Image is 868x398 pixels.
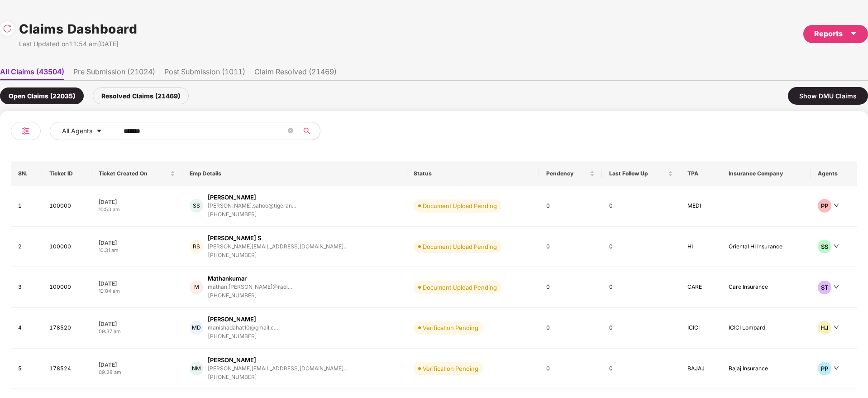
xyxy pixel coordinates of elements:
[602,349,680,389] td: 0
[99,198,175,206] div: [DATE]
[208,243,348,249] div: [PERSON_NAME][EMAIL_ADDRESS][DOMAIN_NAME]...
[602,267,680,308] td: 0
[11,161,42,186] th: SN.
[3,24,12,33] img: svg+xml;base64,PHN2ZyBpZD0iUmVsb2FkLTMyeDMyIiB4bWxucz0iaHR0cDovL3d3dy53My5vcmcvMjAwMC9zdmciIHdpZH...
[208,291,292,300] div: [PHONE_NUMBER]
[818,281,831,294] div: ST
[62,126,92,136] span: All Agents
[602,186,680,227] td: 0
[602,227,680,267] td: 0
[814,28,857,39] div: Reports
[42,349,91,389] td: 178524
[42,227,91,267] td: 100000
[50,122,122,140] button: All Agentscaret-down
[99,206,175,214] div: 10:53 am
[406,161,539,186] th: Status
[99,247,175,254] div: 10:31 am
[818,362,831,375] div: PP
[99,320,175,328] div: [DATE]
[208,356,256,364] div: [PERSON_NAME]
[834,203,839,208] span: down
[602,308,680,349] td: 0
[539,186,602,227] td: 0
[190,321,203,335] div: MD
[208,234,261,243] div: [PERSON_NAME] S
[288,127,293,136] span: close-circle
[423,201,497,210] div: Document Upload Pending
[423,323,478,332] div: Verification Pending
[99,239,175,247] div: [DATE]
[788,87,868,105] div: Show DMU Claims
[539,227,602,267] td: 0
[680,267,721,308] td: CARE
[208,193,256,202] div: [PERSON_NAME]
[11,227,42,267] td: 2
[254,67,337,80] li: Claim Resolved (21469)
[818,240,831,253] div: SS
[208,365,348,371] div: [PERSON_NAME][EMAIL_ADDRESS][DOMAIN_NAME]...
[208,325,278,330] div: manishadahat10@gmail.c...
[680,308,721,349] td: ICICI
[42,308,91,349] td: 178520
[11,308,42,349] td: 4
[208,251,348,260] div: [PHONE_NUMBER]
[834,325,839,330] span: down
[11,267,42,308] td: 3
[298,127,315,135] span: search
[182,161,406,186] th: Emp Details
[680,349,721,389] td: BAJAJ
[190,199,203,213] div: SS
[208,284,292,290] div: mathan.[PERSON_NAME]@radi...
[99,287,175,295] div: 10:04 am
[546,170,588,177] span: Pendency
[539,308,602,349] td: 0
[680,227,721,267] td: HI
[539,349,602,389] td: 0
[609,170,666,177] span: Last Follow Up
[208,274,247,283] div: Mathankumar
[680,186,721,227] td: MEDI
[42,267,91,308] td: 100000
[208,332,278,341] div: [PHONE_NUMBER]
[19,39,137,49] div: Last Updated on 11:54 am[DATE]
[20,126,31,136] img: svg+xml;base64,PHN2ZyB4bWxucz0iaHR0cDovL3d3dy53My5vcmcvMjAwMC9zdmciIHdpZHRoPSIyNCIgaGVpZ2h0PSIyNC...
[834,365,839,371] span: down
[602,161,680,186] th: Last Follow Up
[93,87,189,104] div: Resolved Claims (21469)
[850,30,857,37] span: caret-down
[818,321,831,335] div: HJ
[818,199,831,213] div: PP
[42,186,91,227] td: 100000
[208,315,256,324] div: [PERSON_NAME]
[19,19,137,39] h1: Claims Dashboard
[423,283,497,292] div: Document Upload Pending
[11,186,42,227] td: 1
[99,361,175,369] div: [DATE]
[721,349,811,389] td: Bajaj Insurance
[721,227,811,267] td: Oriental HI Insurance
[721,161,811,186] th: Insurance Company
[721,308,811,349] td: ICICI Lombard
[99,369,175,376] div: 09:28 am
[42,161,91,186] th: Ticket ID
[190,240,203,253] div: RS
[288,128,293,133] span: close-circle
[99,328,175,335] div: 09:37 am
[208,373,348,382] div: [PHONE_NUMBER]
[99,170,168,177] span: Ticket Created On
[423,364,478,373] div: Verification Pending
[423,242,497,251] div: Document Upload Pending
[834,284,839,290] span: down
[539,161,602,186] th: Pendency
[298,122,320,140] button: search
[73,67,155,80] li: Pre Submission (21024)
[811,161,857,186] th: Agents
[721,267,811,308] td: Care Insurance
[164,67,245,80] li: Post Submission (1011)
[208,210,296,219] div: [PHONE_NUMBER]
[190,362,203,375] div: NM
[96,128,102,135] span: caret-down
[680,161,721,186] th: TPA
[99,280,175,287] div: [DATE]
[834,243,839,249] span: down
